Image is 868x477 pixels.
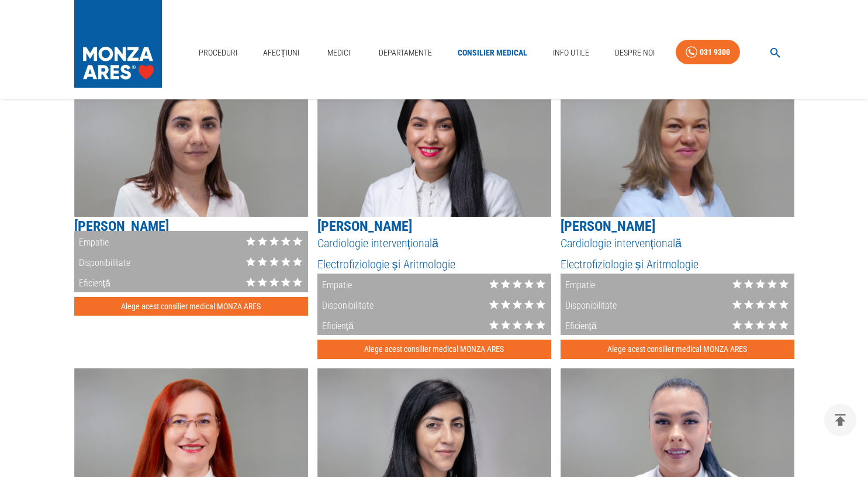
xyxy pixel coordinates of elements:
a: Departamente [374,41,437,65]
h5: [PERSON_NAME] [561,217,794,236]
div: Empatie [317,274,352,294]
button: delete [824,404,856,436]
div: Disponibilitate [74,251,130,272]
a: Despre Noi [610,41,659,65]
button: Alege acest consilier medical MONZA ARES [74,297,308,316]
h5: Electrofiziologie și Aritmologie [561,257,794,272]
h5: Cardiologie intervențională [317,236,551,251]
a: 031 9300 [676,40,740,65]
h5: [PERSON_NAME] [74,217,308,236]
button: Alege acest consilier medical MONZA ARES [317,340,551,359]
iframe: Netlify Drawer [206,449,662,477]
div: Empatie [74,231,109,251]
a: Medici [320,41,358,65]
div: Eficiență [561,314,597,335]
h5: Cardiologie intervențională [561,236,794,251]
div: Eficiență [74,272,110,292]
a: Proceduri [194,41,242,65]
div: Disponibilitate [561,294,617,314]
div: Empatie [561,274,595,294]
a: Consilier Medical [453,41,532,65]
h5: [PERSON_NAME] [317,217,551,236]
div: Disponibilitate [317,294,374,314]
h5: Electrofiziologie și Aritmologie [317,257,551,272]
div: Eficiență [317,314,354,335]
button: Alege acest consilier medical MONZA ARES [561,340,794,359]
div: 031 9300 [700,45,730,60]
a: Afecțiuni [258,41,304,65]
a: Info Utile [548,41,594,65]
